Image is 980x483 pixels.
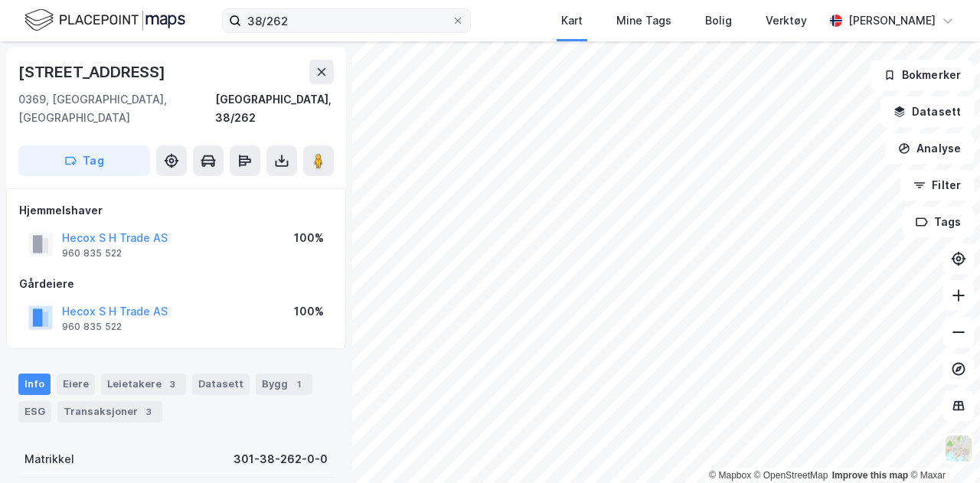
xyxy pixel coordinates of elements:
button: Datasett [880,96,974,127]
div: Gårdeiere [19,275,333,293]
button: Analyse [885,133,974,164]
div: 1 [291,377,306,392]
input: Søk på adresse, matrikkel, gårdeiere, leietakere eller personer [241,9,452,32]
div: Kart [561,11,583,30]
div: Mine Tags [616,11,671,30]
div: 960 835 522 [62,321,122,333]
div: [GEOGRAPHIC_DATA], 38/262 [215,90,334,127]
div: Verktøy [766,11,807,30]
img: logo.f888ab2527a4732fd821a326f86c7f29.svg [24,7,185,34]
div: ESG [18,401,51,423]
div: Bolig [705,11,732,30]
button: Tag [18,145,150,176]
div: 3 [141,404,156,419]
div: Datasett [192,374,250,395]
a: OpenStreetMap [754,470,828,481]
div: Transaksjoner [57,401,162,423]
div: [STREET_ADDRESS] [18,60,168,84]
div: Matrikkel [24,450,74,468]
button: Filter [900,170,974,201]
div: Info [18,374,51,395]
div: 960 835 522 [62,247,122,259]
div: [PERSON_NAME] [848,11,936,30]
div: 0369, [GEOGRAPHIC_DATA], [GEOGRAPHIC_DATA] [18,90,215,127]
div: 100% [294,229,324,247]
button: Bokmerker [871,60,974,90]
button: Tags [903,207,974,237]
div: Hjemmelshaver [19,201,333,220]
div: Kontrollprogram for chat [903,410,980,483]
a: Mapbox [709,470,751,481]
a: Improve this map [832,470,908,481]
div: 3 [165,377,180,392]
div: 100% [294,302,324,321]
div: Eiere [57,374,95,395]
iframe: Chat Widget [903,410,980,483]
div: Leietakere [101,374,186,395]
div: 301-38-262-0-0 [234,450,328,468]
div: Bygg [256,374,312,395]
